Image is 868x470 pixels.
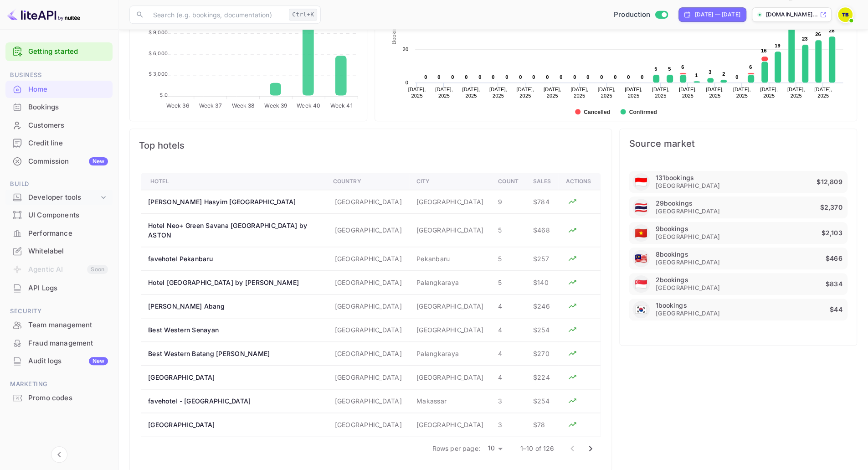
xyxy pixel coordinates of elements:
div: Team management [28,320,108,331]
p: Rows per page: [432,444,480,453]
a: Team management [5,316,113,333]
text: 0 [600,74,603,80]
text: [DATE], 2025 [462,87,480,98]
div: Switch to Sandbox mode [610,10,672,20]
td: $78 [526,413,559,436]
text: 0 [505,74,508,80]
th: City [409,173,491,190]
text: [DATE], 2025 [543,87,561,98]
td: [GEOGRAPHIC_DATA] [326,294,409,318]
button: Analyze hotel markup performance [565,252,579,265]
text: 0 [465,74,467,80]
span: Security [5,306,113,316]
div: Ctrl+K [289,9,317,21]
div: Credit line [28,138,108,149]
td: [GEOGRAPHIC_DATA] [326,318,409,341]
text: [DATE], 2025 [516,87,534,98]
img: LiteAPI logo [7,7,80,22]
a: Audit logsNew [5,352,113,369]
p: 131 bookings [655,174,693,181]
div: Promo codes [5,389,113,407]
text: 16 [761,48,767,53]
text: 0 [492,74,494,80]
text: 1 [695,72,698,78]
text: 6 [749,64,752,70]
td: $257 [526,247,559,270]
text: [DATE], 2025 [435,87,453,98]
div: 10 [484,442,506,455]
div: New [89,357,108,365]
text: [DATE], 2025 [679,87,697,98]
text: [DATE], 2025 [733,87,750,98]
div: Home [5,81,113,98]
text: 0 [424,74,427,80]
text: 6 [681,64,684,70]
td: 5 [491,213,526,247]
span: United States [635,274,647,294]
text: 0 [519,74,522,80]
a: Performance [5,225,113,242]
td: [GEOGRAPHIC_DATA] [326,247,409,270]
tspan: Week 39 [264,102,287,108]
td: $224 [526,365,559,389]
text: [DATE], 2025 [814,87,832,98]
td: 3 [491,413,526,436]
div: Whitelabel [28,246,108,257]
p: $2,370 [820,202,844,213]
div: Developer tools [5,190,113,206]
th: Actions [558,173,600,190]
td: Palangkaraya [409,341,491,365]
button: Analyze hotel markup performance [565,195,579,208]
text: [DATE], 2025 [760,87,778,98]
a: UI Components [5,207,113,223]
text: 0 [437,74,440,80]
th: [PERSON_NAME] Abang [141,294,326,318]
text: [DATE], 2025 [625,87,642,98]
tspan: Week 38 [231,102,254,108]
input: Search (e.g. bookings, documentation) [148,5,285,24]
button: Analyze hotel markup performance [565,323,579,336]
th: [GEOGRAPHIC_DATA] [141,413,326,436]
td: [GEOGRAPHIC_DATA] [409,190,491,213]
div: Home [28,84,108,95]
text: [DATE], 2025 [597,87,615,98]
td: Palangkaraya [409,270,491,294]
text: 0 [451,74,454,80]
button: Analyze hotel markup performance [565,346,579,360]
a: Credit line [5,134,113,151]
span: Production [614,10,651,20]
span: United States [635,197,647,218]
a: Fraud management [5,335,113,351]
text: 0 [573,74,576,80]
text: 0 [478,74,481,80]
th: Hotel Neo+ Green Savana [GEOGRAPHIC_DATA] by ASTON [141,213,326,247]
td: [GEOGRAPHIC_DATA] [326,413,409,436]
th: [GEOGRAPHIC_DATA] [141,365,326,389]
div: Audit logsNew [5,352,113,370]
text: 20 [402,46,408,52]
td: [GEOGRAPHIC_DATA] [409,294,491,318]
div: Fraud management [5,335,113,352]
p: 1–10 of 126 [520,444,555,453]
text: 5 [654,66,657,72]
td: 4 [491,365,526,389]
text: Cancelled [584,109,610,115]
td: [GEOGRAPHIC_DATA] [409,413,491,436]
text: 0 [614,74,616,80]
tspan: Week 37 [199,102,222,108]
td: [GEOGRAPHIC_DATA] [326,190,409,213]
td: Pekanbaru [409,247,491,270]
p: 1 bookings [655,301,687,309]
td: 3 [491,389,526,413]
div: Performance [5,225,113,243]
button: Collapse navigation [51,446,67,463]
div: Malaysia [632,250,650,267]
tspan: $ 6,000 [149,50,168,56]
text: [DATE], 2025 [706,87,724,98]
text: 19 [775,43,781,48]
th: Hotel [141,173,326,190]
a: CommissionNew [5,153,113,170]
tspan: $ 0 [159,92,167,98]
button: Analyze hotel markup performance [565,370,579,384]
div: Credit line [5,134,113,152]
